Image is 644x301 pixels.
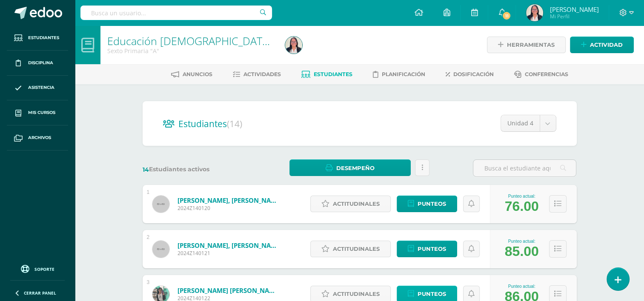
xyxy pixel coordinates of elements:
[473,160,576,176] input: Busca el estudiante aquí...
[590,37,623,53] span: Actividad
[310,196,391,212] a: Actitudinales
[310,241,391,257] a: Actitudinales
[333,196,380,212] span: Actitudinales
[301,68,352,81] a: Estudiantes
[525,71,568,77] span: Conferencias
[487,37,566,53] a: Herramientas
[233,68,281,81] a: Actividades
[397,241,457,257] a: Punteos
[550,5,598,14] span: [PERSON_NAME]
[28,134,51,141] span: Archivos
[24,290,56,296] span: Cerrar panel
[507,115,533,131] span: Unidad 4
[227,118,242,130] span: (14)
[152,241,169,258] img: 60x60
[147,189,150,195] div: 1
[152,196,169,213] img: 60x60
[143,166,149,173] span: 14
[80,6,272,20] input: Busca un usuario...
[147,279,150,285] div: 3
[171,68,212,81] a: Anuncios
[7,26,68,51] a: Estudiantes
[418,241,446,257] span: Punteos
[418,196,446,212] span: Punteos
[382,71,425,77] span: Planificación
[336,160,375,176] span: Desempeño
[397,196,457,212] a: Punteos
[373,68,425,81] a: Planificación
[453,71,494,77] span: Dosificación
[7,100,68,125] a: Mis cursos
[177,204,280,212] span: 2024Z140120
[28,84,54,91] span: Asistencia
[514,68,568,81] a: Conferencias
[7,51,68,76] a: Disciplina
[107,47,275,55] div: Sexto Primaria 'A'
[550,13,598,20] span: Mi Perfil
[505,244,539,259] div: 85.00
[7,76,68,101] a: Asistencia
[107,34,297,48] a: Educación [DEMOGRAPHIC_DATA] Pri 6
[446,68,494,81] a: Dosificación
[526,4,543,21] img: 574b1d17f96b15b40b404c5a41603441.png
[28,34,59,41] span: Estudiantes
[177,286,280,295] a: [PERSON_NAME] [PERSON_NAME]
[177,196,280,204] a: [PERSON_NAME], [PERSON_NAME]
[505,239,539,244] div: Punteo actual:
[147,234,150,240] div: 2
[243,71,281,77] span: Actividades
[289,159,411,176] a: Desempeño
[143,165,246,173] label: Estudiantes activos
[10,263,65,274] a: Soporte
[285,37,302,54] img: 574b1d17f96b15b40b404c5a41603441.png
[505,284,539,289] div: Punteo actual:
[570,37,634,53] a: Actividad
[177,241,280,250] a: [PERSON_NAME], [PERSON_NAME]
[28,109,55,116] span: Mis cursos
[183,71,212,77] span: Anuncios
[178,118,242,130] span: Estudiantes
[507,37,555,53] span: Herramientas
[505,194,539,199] div: Punteo actual:
[7,125,68,150] a: Archivos
[107,35,275,47] h1: Educación Cristiana Pri 6
[502,11,511,20] span: 11
[501,115,556,131] a: Unidad 4
[314,71,352,77] span: Estudiantes
[177,250,280,257] span: 2024Z140121
[505,199,539,214] div: 76.00
[333,241,380,257] span: Actitudinales
[34,266,54,272] span: Soporte
[28,60,53,66] span: Disciplina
